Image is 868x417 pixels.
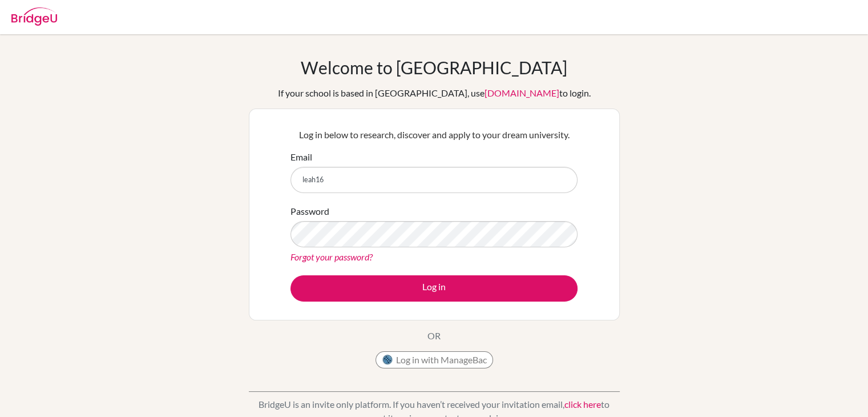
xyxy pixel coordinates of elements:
label: Password [290,205,329,218]
h1: Welcome to [GEOGRAPHIC_DATA] [301,57,567,78]
p: Log in below to research, discover and apply to your dream university. [290,128,578,142]
p: OR [427,329,441,343]
a: [DOMAIN_NAME] [485,87,559,98]
button: Log in with ManageBac [376,351,493,368]
label: Email [290,150,312,164]
a: click here [564,399,601,410]
img: Bridge-U [11,7,57,26]
div: If your school is based in [GEOGRAPHIC_DATA], use to login. [278,86,591,100]
a: Forgot your password? [290,251,373,262]
button: Log in [290,275,578,302]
